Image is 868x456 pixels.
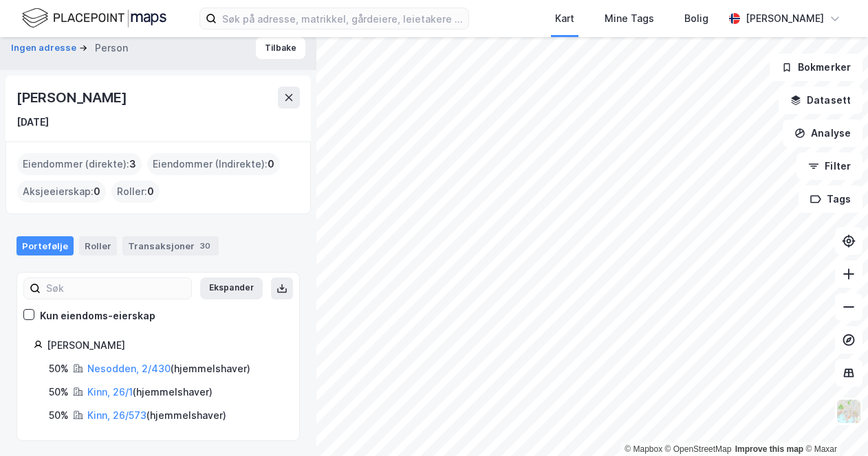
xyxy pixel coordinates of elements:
[665,444,732,454] a: OpenStreetMap
[799,185,862,213] button: Tags
[783,119,862,147] button: Analyse
[256,37,305,59] button: Tilbake
[796,152,862,180] button: Filter
[17,87,129,109] div: [PERSON_NAME]
[11,41,79,55] button: Ingen adresse
[95,40,128,56] div: Person
[49,407,69,424] div: 50%
[605,10,654,27] div: Mine Tags
[17,236,74,255] div: Portefølje
[17,114,49,130] div: [DATE]
[22,6,166,30] img: logo.f888ab2527a4732fd821a326f86c7f29.svg
[87,386,133,398] a: Kinn, 26/1
[147,153,280,175] div: Eiendommer (Indirekte) :
[94,183,100,200] span: 0
[17,181,106,203] div: Aksjeeierskap :
[625,444,662,454] a: Mapbox
[799,390,868,456] iframe: Chat Widget
[49,361,69,377] div: 50%
[87,407,226,424] div: ( hjemmelshaver )
[17,153,142,175] div: Eiendommer (direkte) :
[129,156,136,172] span: 3
[111,181,160,203] div: Roller :
[87,361,250,377] div: ( hjemmelshaver )
[40,308,155,324] div: Kun eiendoms-eierskap
[200,277,263,299] button: Ekspander
[217,8,468,29] input: Søk på adresse, matrikkel, gårdeiere, leietakere eller personer
[79,236,117,255] div: Roller
[47,337,283,354] div: [PERSON_NAME]
[197,239,213,253] div: 30
[746,10,824,27] div: [PERSON_NAME]
[555,10,574,27] div: Kart
[41,278,191,299] input: Søk
[122,236,219,255] div: Transaksjoner
[87,409,147,421] a: Kinn, 26/573
[268,156,274,172] span: 0
[87,363,171,374] a: Nesodden, 2/430
[770,54,862,81] button: Bokmerker
[779,87,862,114] button: Datasett
[684,10,708,27] div: Bolig
[87,384,213,400] div: ( hjemmelshaver )
[735,444,803,454] a: Improve this map
[49,384,69,400] div: 50%
[147,183,154,200] span: 0
[799,390,868,456] div: Kontrollprogram for chat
